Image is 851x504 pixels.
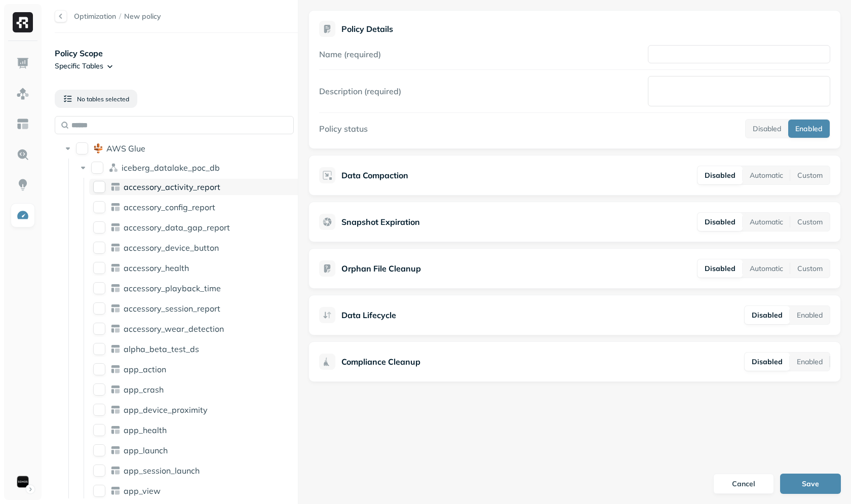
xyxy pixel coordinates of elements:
[319,49,381,59] label: Name (required)
[89,483,305,499] div: app_viewapp_view
[89,321,305,337] div: accessory_wear_detectionaccessory_wear_detection
[124,12,161,21] span: New policy
[93,262,105,274] button: accessory_health
[93,424,105,436] button: app_health
[76,142,88,154] button: AWS Glue
[74,12,161,21] nav: breadcrumb
[89,219,305,236] div: accessory_data_gap_reportaccessory_data_gap_report
[124,202,215,212] p: accessory_config_report
[743,259,790,278] button: Automatic
[124,243,219,253] p: accessory_device_button
[16,209,29,222] img: Optimization
[124,303,220,314] p: accessory_session_report
[93,242,105,254] button: accessory_device_button
[745,353,790,371] button: Disabled
[16,87,29,100] img: Assets
[93,464,105,477] button: app_session_launch
[55,61,103,71] p: Specific Tables
[698,213,743,231] button: Disabled
[745,306,790,324] button: Disabled
[93,383,105,396] button: app_crash
[93,181,105,193] button: accessory_activity_report
[341,24,393,34] p: Policy Details
[341,262,421,275] p: Orphan File Cleanup
[89,260,305,276] div: accessory_healthaccessory_health
[124,182,220,192] p: accessory_activity_report
[319,86,401,96] label: Description (required)
[59,140,304,157] div: AWS GlueAWS Glue
[55,90,137,108] button: No tables selected
[16,178,29,191] img: Insights
[89,462,305,479] div: app_session_launchapp_session_launch
[124,466,200,476] p: app_session_launch
[16,148,29,161] img: Query Explorer
[93,404,105,416] button: app_device_proximity
[743,213,790,231] button: Automatic
[790,213,830,231] button: Custom
[16,118,29,131] img: Asset Explorer
[124,405,208,415] span: app_device_proximity
[698,259,743,278] button: Disabled
[89,361,305,377] div: app_actionapp_action
[341,216,420,228] p: Snapshot Expiration
[91,162,103,174] button: iceberg_datalake_poc_db
[89,179,305,195] div: accessory_activity_reportaccessory_activity_report
[93,343,105,355] button: alpha_beta_test_ds
[93,363,105,375] button: app_action
[698,166,743,184] button: Disabled
[124,445,168,455] p: app_launch
[319,124,368,134] label: Policy status
[93,201,105,213] button: accessory_config_report
[124,364,166,374] p: app_action
[119,12,121,21] p: /
[124,263,189,273] span: accessory_health
[89,280,305,296] div: accessory_playback_timeaccessory_playback_time
[89,422,305,438] div: app_healthapp_health
[89,402,305,418] div: app_device_proximityapp_device_proximity
[743,166,790,184] button: Automatic
[746,120,788,138] button: Disabled
[788,120,830,138] button: Enabled
[790,353,830,371] button: Enabled
[13,12,33,32] img: Ryft
[89,442,305,458] div: app_launchapp_launch
[780,474,841,494] button: Save
[124,283,221,293] p: accessory_playback_time
[122,163,220,173] p: iceberg_datalake_poc_db
[93,302,105,315] button: accessory_session_report
[124,324,224,334] p: accessory_wear_detection
[341,356,420,368] p: Compliance Cleanup
[124,344,199,354] p: alpha_beta_test_ds
[790,166,830,184] button: Custom
[74,160,304,176] div: iceberg_datalake_poc_dbiceberg_datalake_poc_db
[16,475,30,489] img: Sonos
[93,444,105,456] button: app_launch
[89,381,305,398] div: app_crashapp_crash
[89,199,305,215] div: accessory_config_reportaccessory_config_report
[124,486,161,496] p: app_view
[16,57,29,70] img: Dashboard
[106,143,145,153] p: AWS Glue
[790,259,830,278] button: Custom
[124,222,230,232] p: accessory_data_gap_report
[93,221,105,234] button: accessory_data_gap_report
[93,323,105,335] button: accessory_wear_detection
[341,169,408,181] p: Data Compaction
[713,474,774,494] button: Cancel
[89,300,305,317] div: accessory_session_reportaccessory_session_report
[74,12,116,21] a: Optimization
[124,384,164,395] span: app_crash
[124,425,167,435] p: app_health
[89,341,305,357] div: alpha_beta_test_dsalpha_beta_test_ds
